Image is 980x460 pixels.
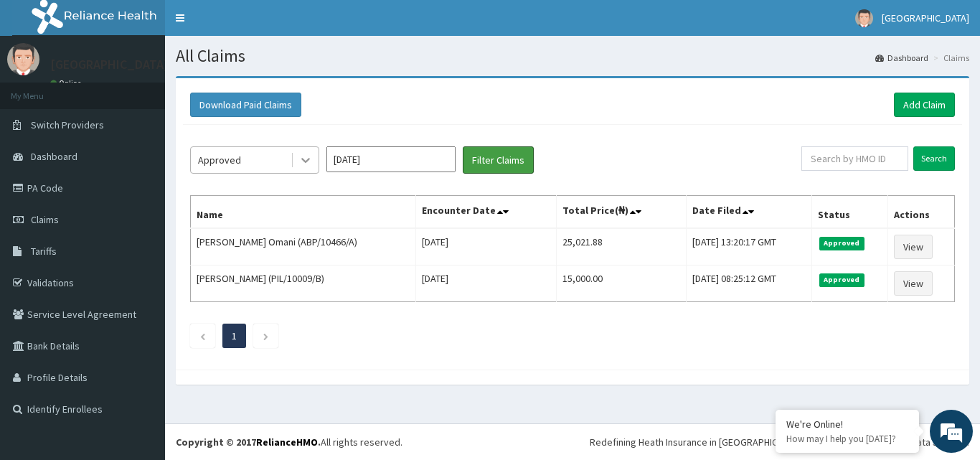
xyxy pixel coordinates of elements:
strong: Copyright © 2017 . [176,436,321,449]
a: RelianceHMO [256,436,318,449]
td: 15,000.00 [556,266,686,302]
div: Chat with us now [75,80,241,99]
a: View [894,235,933,259]
div: Redefining Heath Insurance in [GEOGRAPHIC_DATA] using Telemedicine and Data Science! [590,435,969,449]
span: We're online! [83,139,198,283]
button: Filter Claims [463,146,534,174]
p: How may I help you today? [786,433,908,445]
a: Next page [263,329,269,342]
span: [GEOGRAPHIC_DATA] [882,11,969,24]
td: [PERSON_NAME] (PIL/10009/B) [191,266,416,302]
th: Total Price(₦) [556,196,686,229]
td: [DATE] [416,266,557,302]
span: Switch Providers [31,118,104,131]
li: Claims [930,52,969,64]
th: Encounter Date [416,196,557,229]
td: [DATE] 13:20:17 GMT [687,228,812,266]
a: Add Claim [894,93,955,117]
a: View [894,271,933,296]
div: Minimize live chat window [235,7,270,42]
span: Dashboard [31,150,77,163]
span: Approved [819,237,864,250]
td: [DATE] 08:25:12 GMT [687,266,812,302]
td: [PERSON_NAME] Omani (ABP/10466/A) [191,228,416,266]
p: [GEOGRAPHIC_DATA] [50,58,169,71]
textarea: Type your message and hit 'Enter' [7,307,273,357]
span: Approved [819,273,864,286]
a: Previous page [199,329,206,342]
footer: All rights reserved. [165,423,980,460]
span: Claims [31,213,59,226]
img: d_794563401_company_1708531726252_794563401 [27,72,58,108]
input: Select Month and Year [326,146,456,172]
span: Tariffs [31,245,57,258]
img: User Image [7,43,39,75]
a: Page 1 is your current page [232,329,237,342]
h1: All Claims [176,47,969,65]
button: Download Paid Claims [190,93,301,117]
a: Dashboard [875,52,928,64]
div: We're Online! [786,418,908,431]
input: Search [913,146,955,171]
img: User Image [855,9,873,27]
td: 25,021.88 [556,228,686,266]
th: Name [191,196,416,229]
th: Date Filed [687,196,812,229]
div: Approved [198,153,241,167]
th: Actions [888,196,955,229]
td: [DATE] [416,228,557,266]
th: Status [811,196,887,229]
input: Search by HMO ID [801,146,908,171]
a: Online [50,78,85,88]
